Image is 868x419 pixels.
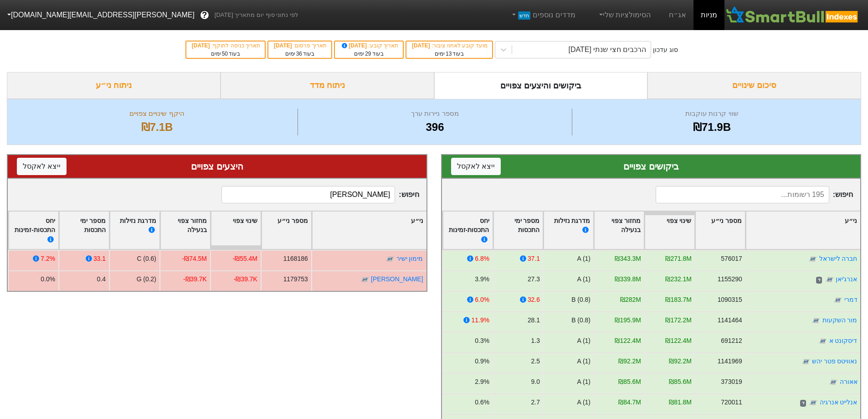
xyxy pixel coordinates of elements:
[669,357,692,366] div: ₪92.2M
[41,254,55,264] div: 7.2%
[475,254,489,264] div: 6.8%
[475,398,489,407] div: 0.6%
[669,398,692,407] div: ₪81.8M
[809,398,818,408] img: tase link
[829,337,857,344] a: דיסקונט א
[656,186,853,203] span: חיפוש :
[665,316,691,325] div: ₪172.2M
[829,378,838,387] img: tase link
[518,11,530,20] span: חדש
[182,254,207,264] div: -₪74.5M
[113,216,156,245] div: מדרגת נזילות
[531,357,539,366] div: 2.5
[9,212,58,249] div: Toggle SortBy
[822,316,857,324] a: מור השקעות
[41,274,55,284] div: 0.0%
[507,6,579,24] a: מדדים נוספיםחדש
[191,41,260,50] div: תאריך כניסה לתוקף :
[396,255,423,262] a: מימון ישיר
[527,295,539,305] div: 32.6
[653,45,678,55] div: סוג עדכון
[160,212,210,249] div: Toggle SortBy
[475,274,489,284] div: 3.9%
[475,357,489,366] div: 0.9%
[571,295,591,305] div: B (0.8)
[615,336,641,346] div: ₪122.4M
[475,295,489,305] div: 6.0%
[615,274,641,284] div: ₪339.8M
[221,186,419,203] span: חיפוש :
[411,50,488,58] div: בעוד ימים
[234,274,257,284] div: -₪39.7K
[575,109,849,119] div: שווי קרנות עוקבות
[801,357,810,367] img: tase link
[839,378,857,385] a: אאורה
[221,186,395,203] input: 201 רשומות...
[695,212,745,249] div: Toggle SortBy
[493,212,543,249] div: Toggle SortBy
[531,336,539,346] div: 1.3
[812,316,821,326] img: tase link
[808,255,817,264] img: tase link
[717,295,742,305] div: 1090315
[800,400,806,407] span: ד
[645,212,694,249] div: Toggle SortBy
[411,41,488,50] div: מועד קובע לאחוז ציבור :
[471,316,489,325] div: 11.9%
[360,275,370,285] img: tase link
[475,377,489,387] div: 2.9%
[618,377,641,387] div: ₪85.6M
[312,212,426,249] div: Toggle SortBy
[137,274,156,284] div: G (0.2)
[575,119,849,135] div: ₪71.9B
[202,9,207,21] span: ?
[571,316,591,325] div: B (0.8)
[527,254,539,264] div: 37.1
[656,186,829,203] input: 195 רשומות...
[819,398,857,406] a: אנלייט אנרגיה
[446,216,489,245] div: יחס התכסות-זמינות
[527,316,539,325] div: 28.1
[296,51,302,57] span: 36
[618,398,641,407] div: ₪84.7M
[577,377,590,387] div: A (1)
[665,295,691,305] div: ₪183.7M
[300,109,570,119] div: מספר ניירות ערך
[527,274,539,284] div: 27.3
[412,42,431,49] span: [DATE]
[233,254,257,264] div: -₪55.4M
[717,357,742,366] div: 1141969
[211,212,261,249] div: Toggle SortBy
[273,41,327,50] div: תאריך פרסום :
[825,275,834,285] img: tase link
[577,398,590,407] div: A (1)
[262,212,311,249] div: Toggle SortBy
[339,41,398,50] div: תאריך קובע :
[300,119,570,135] div: 396
[835,275,857,283] a: אנרג'יאן
[59,212,109,249] div: Toggle SortBy
[844,296,857,303] a: דמרי
[183,274,207,284] div: -₪39.7K
[615,316,641,325] div: ₪195.9M
[283,254,308,264] div: 1168186
[721,398,742,407] div: 720011
[577,357,590,366] div: A (1)
[192,42,211,49] span: [DATE]
[746,212,860,249] div: Toggle SortBy
[547,216,590,245] div: מדרגת נזילות
[569,44,647,55] div: הרכבים חצי שנתי [DATE]
[191,50,260,58] div: בעוד ימים
[340,42,369,49] span: [DATE]
[665,274,691,284] div: ₪232.1M
[819,255,857,262] a: חברה לישראל
[812,357,857,365] a: נאוויטס פטר יהש
[97,274,106,284] div: 0.4
[721,377,742,387] div: 373019
[544,212,593,249] div: Toggle SortBy
[222,51,228,57] span: 50
[434,72,648,99] div: ביקושים והיצעים צפויים
[647,72,861,99] div: סיכום שינויים
[221,72,434,99] div: ניתוח מדד
[577,254,590,264] div: A (1)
